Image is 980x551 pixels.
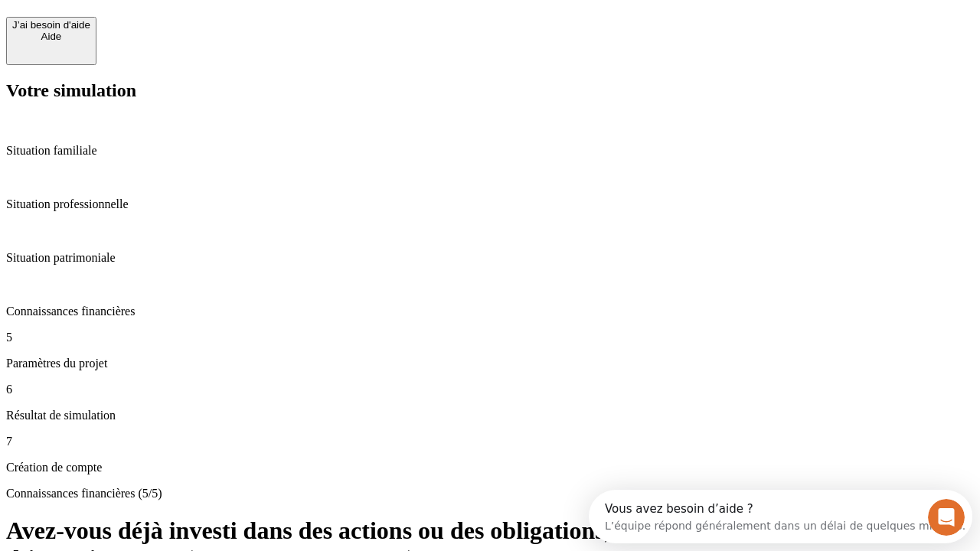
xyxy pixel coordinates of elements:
[6,17,96,65] button: J’ai besoin d'aideAide
[6,435,974,448] p: 7
[6,461,974,474] p: Création de compte
[6,487,974,500] p: Connaissances financières (5/5)
[12,19,90,31] div: J’ai besoin d'aide
[6,409,974,422] p: Résultat de simulation
[6,251,974,265] p: Situation patrimoniale
[589,490,972,543] iframe: Intercom live chat discovery launcher
[6,305,974,318] p: Connaissances financières
[16,13,377,25] div: Vous avez besoin d’aide ?
[6,331,974,344] p: 5
[6,197,974,211] p: Situation professionnelle
[12,31,90,42] div: Aide
[6,6,422,48] div: Ouvrir le Messenger Intercom
[16,25,377,41] div: L’équipe répond généralement dans un délai de quelques minutes.
[6,144,974,158] p: Situation familiale
[928,499,965,536] iframe: Intercom live chat
[6,80,974,101] h2: Votre simulation
[6,383,974,396] p: 6
[6,357,974,370] p: Paramètres du projet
